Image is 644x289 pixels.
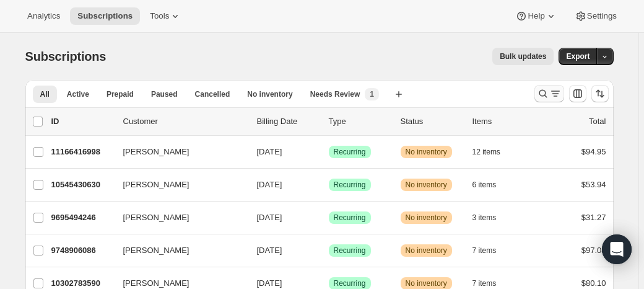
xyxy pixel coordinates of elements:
[589,115,606,128] p: Total
[51,211,113,224] p: 9695494246
[569,85,586,102] button: Customize table column order and visibility
[334,278,366,288] span: Recurring
[591,85,609,102] button: Sort the results
[77,11,133,21] span: Subscriptions
[581,246,606,255] span: $97.08
[123,244,189,257] span: [PERSON_NAME]
[20,7,67,25] button: Analytics
[406,278,447,288] span: No inventory
[334,147,366,157] span: Recurring
[334,246,366,256] span: Recurring
[389,86,409,103] button: Create new view
[310,89,360,99] span: Needs Review
[116,241,240,260] button: [PERSON_NAME]
[581,180,606,189] span: $53.94
[472,209,510,226] button: 3 items
[51,244,113,257] p: 9748906086
[406,180,447,190] span: No inventory
[334,213,366,223] span: Recurring
[581,278,606,288] span: $80.10
[27,11,60,21] span: Analytics
[528,11,544,21] span: Help
[116,208,240,228] button: [PERSON_NAME]
[472,278,497,288] span: 7 items
[25,50,107,63] span: Subscriptions
[329,115,391,128] div: Type
[257,115,319,128] p: Billing Date
[472,242,510,259] button: 7 items
[472,180,497,190] span: 6 items
[247,89,292,99] span: No inventory
[142,7,189,25] button: Tools
[508,7,564,25] button: Help
[500,51,546,61] span: Bulk updates
[51,209,606,226] div: 9695494246[PERSON_NAME][DATE]SuccessRecurringWarningNo inventory3 items$31.27
[334,180,366,190] span: Recurring
[70,7,140,25] button: Subscriptions
[559,48,597,65] button: Export
[151,89,178,99] span: Paused
[51,179,113,191] p: 10545430630
[116,175,240,195] button: [PERSON_NAME]
[51,146,113,158] p: 11166416998
[581,147,606,156] span: $94.95
[472,143,514,161] button: 12 items
[581,213,606,222] span: $31.27
[257,180,282,189] span: [DATE]
[123,146,189,158] span: [PERSON_NAME]
[51,115,113,128] p: ID
[567,7,624,25] button: Settings
[370,89,374,99] span: 1
[472,147,500,157] span: 12 items
[406,213,447,223] span: No inventory
[195,89,230,99] span: Cancelled
[472,176,510,193] button: 6 items
[472,213,497,223] span: 3 items
[534,85,564,102] button: Search and filter results
[472,246,497,256] span: 7 items
[257,246,282,255] span: [DATE]
[406,147,447,157] span: No inventory
[257,278,282,288] span: [DATE]
[406,246,447,256] span: No inventory
[257,213,282,222] span: [DATE]
[51,143,606,161] div: 11166416998[PERSON_NAME][DATE]SuccessRecurringWarningNo inventory12 items$94.95
[123,115,247,128] p: Customer
[107,89,134,99] span: Prepaid
[602,234,632,264] div: Open Intercom Messenger
[51,176,606,193] div: 10545430630[PERSON_NAME][DATE]SuccessRecurringWarningNo inventory6 items$53.94
[472,115,534,128] div: Items
[51,242,606,259] div: 9748906086[PERSON_NAME][DATE]SuccessRecurringWarningNo inventory7 items$97.08
[40,89,50,99] span: All
[492,48,554,65] button: Bulk updates
[123,179,189,191] span: [PERSON_NAME]
[257,147,282,156] span: [DATE]
[116,142,240,162] button: [PERSON_NAME]
[566,51,590,61] span: Export
[587,11,617,21] span: Settings
[51,115,606,128] div: IDCustomerBilling DateTypeStatusItemsTotal
[123,211,189,224] span: [PERSON_NAME]
[401,115,463,128] p: Status
[150,11,169,21] span: Tools
[67,89,89,99] span: Active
